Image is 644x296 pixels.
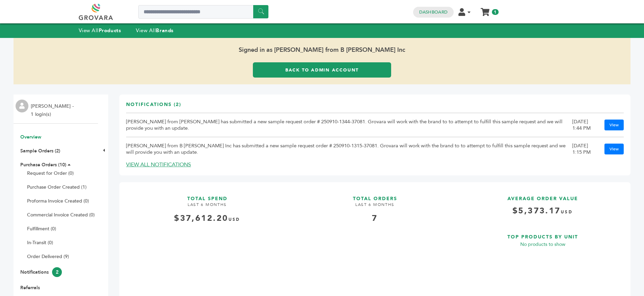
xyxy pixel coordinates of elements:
a: View AllBrands [136,27,174,34]
a: Order Delivered (9) [27,253,69,260]
a: Purchase Orders (10) [20,162,66,168]
h3: TOP PRODUCTS BY UNIT [461,227,624,240]
a: My Cart [481,6,489,13]
a: Request for Order (0) [27,170,74,176]
a: VIEW ALL NOTIFICATIONS [126,161,191,168]
h3: TOTAL SPEND [126,189,288,202]
td: [PERSON_NAME] from B [PERSON_NAME] Inc has submitted a new sample request order # 250910-1315-370... [126,137,572,161]
a: Notifications2 [20,269,62,275]
a: Referrals [20,284,40,291]
a: Sample Orders (2) [20,148,60,154]
div: 7 [294,213,456,224]
span: 2 [52,267,62,277]
a: Purchase Order Created (1) [27,184,87,190]
strong: Brands [156,27,173,34]
h4: $5,373.17 [461,205,624,222]
h3: AVERAGE ORDER VALUE [461,189,624,202]
span: Signed in as [PERSON_NAME] from B [PERSON_NAME] Inc [14,38,630,62]
a: Back to Admin Account [253,62,391,78]
td: [PERSON_NAME] from [PERSON_NAME] has submitted a new sample request order # 250910-1344-37081. Gr... [126,113,572,137]
a: View [604,144,624,154]
li: [PERSON_NAME] - 1 login(s) [31,102,75,119]
div: $37,612.20 [126,213,288,224]
div: [DATE] 1:44 PM [572,119,598,131]
h3: Notifications (2) [126,101,181,113]
input: Search a product or brand... [138,5,268,19]
a: AVERAGE ORDER VALUE $5,373.17USD [461,189,624,222]
a: Dashboard [419,9,448,15]
img: profile.png [16,100,28,112]
a: View [604,120,624,130]
a: Commercial Invoice Created (0) [27,212,95,218]
strong: Products [99,27,121,34]
h4: LAST 6 MONTHS [126,202,288,213]
span: 1 [492,9,498,15]
a: Proforma Invoice Created (0) [27,198,89,204]
a: Fulfillment (0) [27,226,56,232]
a: View AllProducts [79,27,121,34]
h3: TOTAL ORDERS [294,189,456,202]
h4: LAST 6 MONTHS [294,202,456,213]
p: No products to show [461,240,624,249]
span: USD [229,217,240,222]
a: In-Transit (0) [27,239,53,246]
span: USD [561,209,573,215]
div: [DATE] 1:15 PM [572,143,598,155]
a: Overview [20,134,41,140]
